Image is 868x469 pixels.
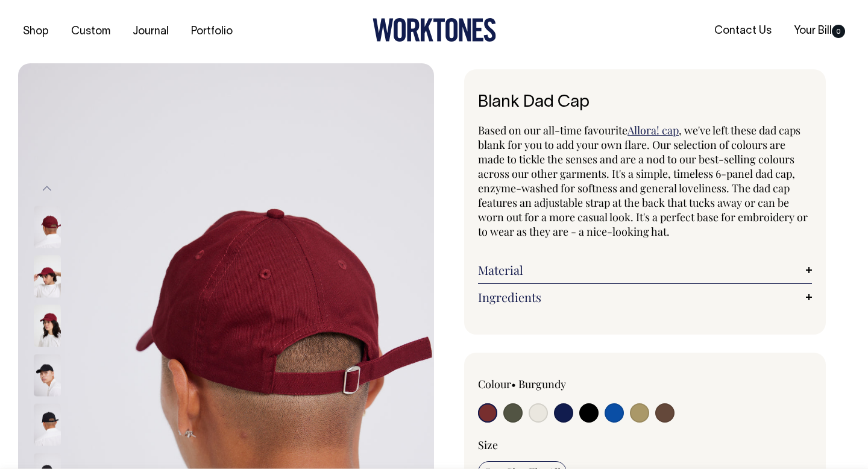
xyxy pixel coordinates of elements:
[518,377,566,391] label: Burgundy
[66,22,115,42] a: Custom
[186,22,237,42] a: Portfolio
[709,21,776,41] a: Contact Us
[34,354,61,396] img: black
[511,377,516,391] span: •
[478,123,627,137] span: Based on our all-time favourite
[128,22,174,42] a: Journal
[34,403,61,445] img: black
[478,93,812,112] h1: Blank Dad Cap
[38,175,56,203] button: Previous
[478,290,812,304] a: Ingredients
[789,21,850,41] a: Your Bill0
[478,377,612,391] div: Colour
[34,206,61,248] img: burgundy
[18,22,54,42] a: Shop
[34,255,61,297] img: burgundy
[478,438,812,452] div: Size
[478,263,812,277] a: Material
[34,304,61,347] img: burgundy
[832,25,845,38] span: 0
[627,123,679,137] a: Allora! cap
[478,123,808,239] span: , we've left these dad caps blank for you to add your own flare. Our selection of colours are mad...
